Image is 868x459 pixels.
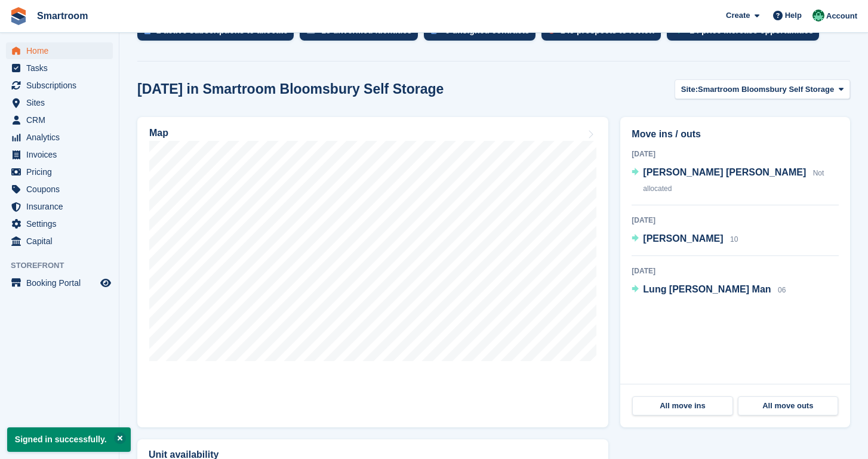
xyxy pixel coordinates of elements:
[675,79,850,99] button: Site: Smartroom Bloomsbury Self Storage
[137,81,444,97] h2: [DATE] in Smartroom Bloomsbury Self Storage
[632,396,732,415] a: All move ins
[26,77,98,94] span: Subscriptions
[6,181,113,198] a: menu
[826,10,857,22] span: Account
[424,20,541,47] a: 9 unsigned contracts
[26,112,98,128] span: CRM
[6,164,113,180] a: menu
[99,276,113,290] a: Preview store
[632,149,839,159] div: [DATE]
[6,233,113,249] a: menu
[643,233,723,244] span: [PERSON_NAME]
[6,275,113,291] a: menu
[632,282,786,298] a: Lung [PERSON_NAME] Man 06
[6,112,113,128] a: menu
[6,42,113,59] a: menu
[698,84,834,96] span: Smartroom Bloomsbury Self Storage
[632,127,839,141] h2: Move ins / outs
[7,427,131,452] p: Signed in successfully.
[26,129,98,146] span: Analytics
[738,396,838,415] a: All move outs
[26,94,98,111] span: Sites
[541,20,667,47] a: 149 prospects to review
[632,232,738,247] a: [PERSON_NAME] 10
[643,169,824,193] span: Not allocated
[6,215,113,232] a: menu
[11,260,119,272] span: Storefront
[137,117,608,427] a: Map
[643,167,806,177] span: [PERSON_NAME] [PERSON_NAME]
[785,10,802,21] span: Help
[26,198,98,215] span: Insurance
[26,215,98,232] span: Settings
[6,94,113,111] a: menu
[149,128,168,138] h2: Map
[300,20,424,47] a: 18 unverified identities
[778,286,786,294] span: 06
[643,284,771,294] span: Lung [PERSON_NAME] Man
[6,77,113,94] a: menu
[10,7,27,25] img: stora-icon-8386f47178a22dfd0bd8f6a31ec36ba5ce8667c1dd55bd0f319d3a0aa187defe.svg
[26,42,98,59] span: Home
[6,129,113,146] a: menu
[26,60,98,76] span: Tasks
[632,215,839,226] div: [DATE]
[667,20,825,47] a: 24 price increase opportunities
[26,146,98,163] span: Invoices
[26,164,98,180] span: Pricing
[726,10,750,21] span: Create
[6,198,113,215] a: menu
[812,10,824,21] img: Jacob Gabriel
[681,84,698,96] span: Site:
[6,60,113,76] a: menu
[632,165,839,196] a: [PERSON_NAME] [PERSON_NAME] Not allocated
[6,146,113,163] a: menu
[26,233,98,249] span: Capital
[32,6,93,26] a: Smartroom
[26,275,98,291] span: Booking Portal
[730,235,738,244] span: 10
[137,20,300,47] a: 2 active subscriptions to allocate
[26,181,98,198] span: Coupons
[632,266,839,276] div: [DATE]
